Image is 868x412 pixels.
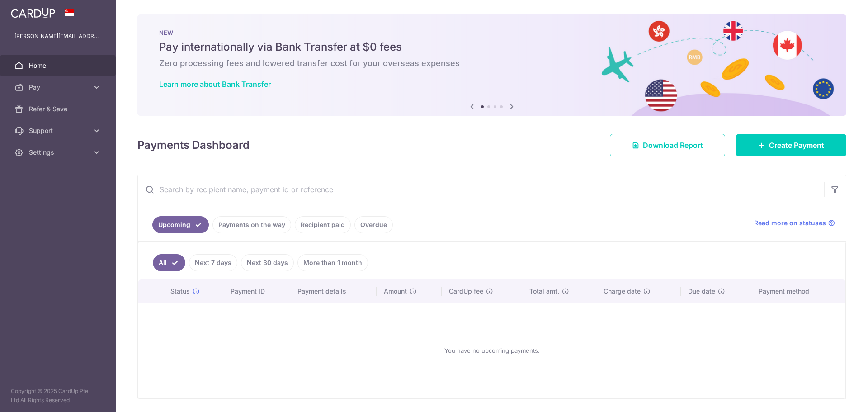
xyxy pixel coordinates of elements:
a: Overdue [354,216,393,233]
span: Support [29,126,89,135]
a: Next 30 days [241,254,294,271]
h5: Pay internationally via Bank Transfer at $0 fees [159,40,825,54]
a: Learn more about Bank Transfer [159,80,271,89]
a: Upcoming [152,216,209,233]
th: Payment details [290,279,377,303]
a: More than 1 month [297,254,368,271]
span: Read more on statuses [754,218,826,227]
span: Home [29,61,89,70]
a: Create Payment [736,134,846,156]
a: Next 7 days [189,254,237,271]
span: Refer & Save [29,104,89,114]
a: Download Report [610,134,725,156]
a: All [153,254,185,271]
img: Bank transfer banner [137,14,846,116]
span: Pay [29,83,89,92]
div: You have no upcoming payments. [149,311,835,390]
span: CardUp fee [449,287,483,296]
th: Payment method [751,279,845,303]
span: Create Payment [769,140,824,151]
p: NEW [159,29,825,36]
span: Download Report [643,140,703,151]
h6: Zero processing fees and lowered transfer cost for your overseas expenses [159,58,825,69]
span: Status [170,287,190,296]
a: Payments on the way [212,216,291,233]
p: [PERSON_NAME][EMAIL_ADDRESS][DOMAIN_NAME] [14,32,101,41]
span: Charge date [604,287,641,296]
span: Settings [29,148,89,157]
span: Due date [688,287,715,296]
a: Read more on statuses [754,218,835,227]
img: CardUp [11,7,55,18]
a: Recipient paid [295,216,351,233]
span: Amount [384,287,407,296]
input: Search by recipient name, payment id or reference [138,175,824,204]
h4: Payments Dashboard [137,137,250,153]
th: Payment ID [223,279,290,303]
span: Total amt. [529,287,559,296]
